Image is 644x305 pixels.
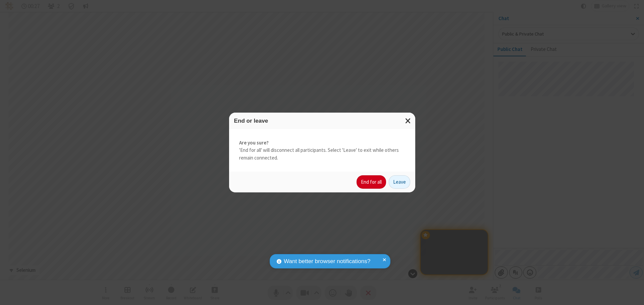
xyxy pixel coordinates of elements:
h3: End or leave [234,118,410,124]
span: Want better browser notifications? [284,257,370,266]
button: End for all [357,175,386,189]
button: Close modal [401,113,415,129]
strong: Are you sure? [239,139,405,147]
div: 'End for all' will disconnect all participants. Select 'Leave' to exit while others remain connec... [229,129,415,172]
button: Leave [389,175,410,189]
